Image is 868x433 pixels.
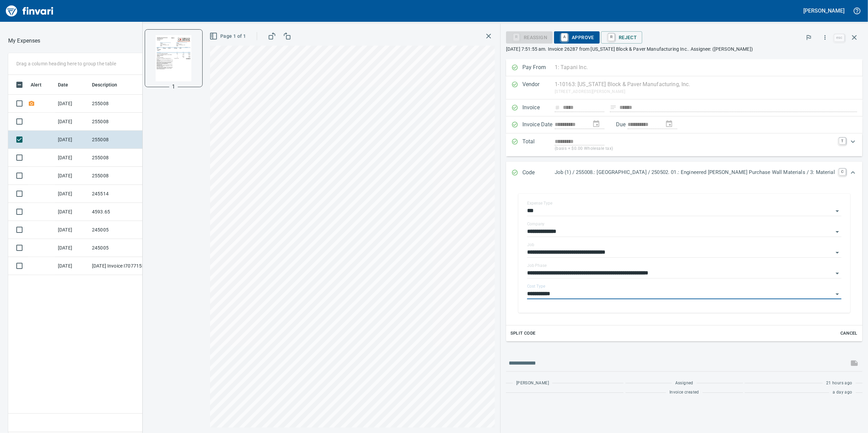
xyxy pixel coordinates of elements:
span: Approve [559,32,594,43]
div: Reassign [506,34,553,40]
td: 255008 [89,95,151,113]
td: 255008 [89,149,151,167]
td: 245005 [89,239,151,257]
span: [PERSON_NAME] [516,380,549,387]
div: Expand [506,162,863,184]
td: 255008 [89,113,151,131]
div: Expand [506,184,863,341]
p: My Expenses [8,37,41,45]
button: Open [833,289,842,299]
nav: breadcrumb [8,37,41,45]
td: 255008 [89,131,151,149]
td: [DATE] [55,221,89,239]
label: Expense Type [527,201,552,205]
button: Open [833,248,842,257]
td: [DATE] [55,113,89,131]
label: Job [527,243,534,247]
button: Page 1 of 1 [208,30,249,43]
td: 4593.65 [89,203,151,221]
p: Code [522,169,555,177]
button: [PERSON_NAME] [802,5,846,16]
td: [DATE] [55,149,89,167]
td: [DATE] [55,257,89,275]
span: Invoice created [669,389,699,396]
a: A [561,33,568,41]
label: Job Phase [527,263,547,268]
td: 255008 [89,167,151,185]
td: [DATE] [55,239,89,257]
span: a day ago [833,389,852,396]
button: Open [833,269,842,278]
button: Open [833,227,842,237]
button: Open [833,206,842,216]
label: Cost Type [527,284,546,288]
img: Finvari [4,3,55,19]
p: (basis + $0.00 Wholesale tax) [555,145,835,152]
p: Drag a column heading here to group the table [16,60,116,67]
span: Date [58,81,77,89]
a: T [839,138,846,144]
img: Page 1 [151,35,197,81]
div: Expand [506,133,863,156]
button: Flag [801,30,816,45]
span: This records your message into the invoice and notifies anyone mentioned [846,355,863,371]
td: [DATE] [55,203,89,221]
td: 245005 [89,221,151,239]
td: [DATE] [55,167,89,185]
button: RReject [601,31,642,44]
button: Cancel [838,328,860,339]
span: Alert [31,81,42,89]
span: Assigned [675,380,693,387]
button: AApprove [554,31,600,44]
span: Date [58,81,68,89]
p: Total [522,138,555,152]
span: Cancel [840,330,858,337]
td: [DATE] Invoice I7077155 from H.D. [PERSON_NAME] Company Inc. (1-10431) [89,257,151,275]
span: Close invoice [833,29,863,46]
span: Receipt Required [28,101,35,106]
label: Company [527,222,545,226]
span: Alert [31,81,50,89]
span: Reject [606,32,637,43]
td: [DATE] [55,185,89,203]
span: Description [92,81,126,89]
td: [DATE] [55,95,89,113]
td: 245514 [89,185,151,203]
span: 21 hours ago [826,380,852,387]
h5: [PERSON_NAME] [804,7,845,14]
p: Job (1) / 255008.: [GEOGRAPHIC_DATA] / 250502. 01.: Engineered [PERSON_NAME] Purchase Wall Materi... [555,169,835,176]
p: [DATE] 7:51:55 am. Invoice 26287 from [US_STATE] Block & Paver Manufacturing Inc.. Assignee: ([PE... [506,46,863,52]
a: C [839,169,846,175]
span: Split Code [510,330,536,337]
td: [DATE] [55,131,89,149]
span: Page 1 of 1 [211,32,246,41]
a: R [608,33,615,41]
span: Description [92,81,117,89]
button: More [818,30,833,45]
p: 1 [172,83,175,91]
a: esc [834,34,845,42]
button: Split Code [509,328,537,339]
